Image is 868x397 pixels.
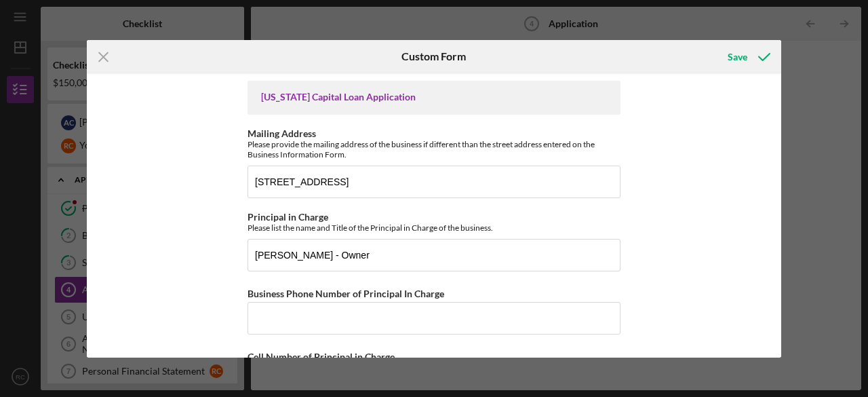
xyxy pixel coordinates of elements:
[248,223,620,233] div: Please list the name and Title of the Principal in Charge of the business.
[714,43,781,71] button: Save
[248,288,444,299] label: Business Phone Number of Principal In Charge
[248,139,620,159] div: Please provide the mailing address of the business if different than the street address entered o...
[248,351,395,362] label: Cell Number of Principal in Charge
[248,128,316,139] label: Mailing Address
[261,92,607,102] div: [US_STATE] Capital Loan Application
[401,50,466,62] h6: Custom Form
[248,211,328,223] label: Principal in Charge
[728,43,747,71] div: Save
